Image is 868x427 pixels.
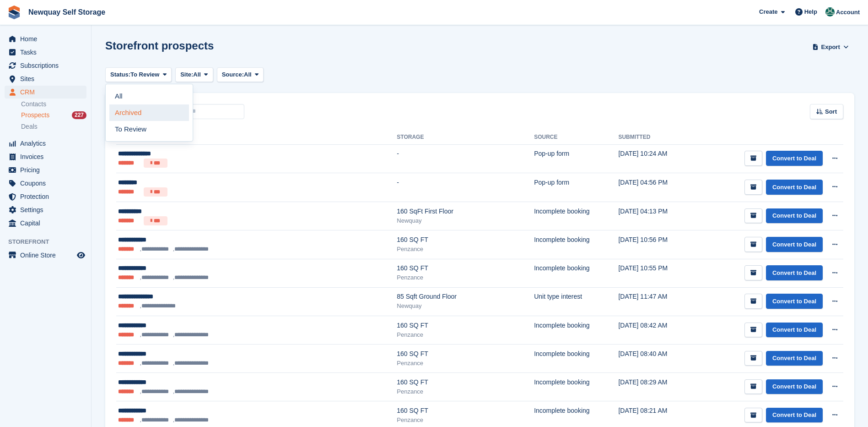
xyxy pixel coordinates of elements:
span: Protection [20,190,75,203]
span: Create [759,7,777,16]
div: 85 Sqft Ground Floor [397,292,534,301]
button: Source: All [217,67,264,82]
div: Penzance [397,273,534,282]
span: Analytics [20,137,75,150]
span: Home [20,33,75,45]
span: Sort [825,107,837,116]
a: menu [5,177,86,190]
th: Submitted [618,130,693,145]
span: Invoices [20,150,75,163]
a: menu [5,72,86,85]
a: Convert to Deal [766,379,823,394]
span: Source: [222,70,244,79]
div: Penzance [397,245,534,254]
a: To Review [109,121,189,137]
a: Convert to Deal [766,208,823,224]
img: JON [825,7,835,16]
td: [DATE] 08:42 AM [618,316,693,344]
td: [DATE] 04:56 PM [618,173,693,202]
td: Pop-up form [534,144,618,173]
td: [DATE] 10:56 PM [618,230,693,259]
a: Convert to Deal [766,351,823,366]
td: Incomplete booking [534,230,618,259]
div: 160 SQ FT [397,349,534,359]
img: stora-icon-8386f47178a22dfd0bd8f6a31ec36ba5ce8667c1dd55bd0f319d3a0aa187defe.svg [7,5,21,19]
a: menu [5,59,86,72]
td: [DATE] 08:29 AM [618,372,693,401]
span: Settings [20,203,75,216]
span: Site: [180,70,193,79]
div: 160 SQ FT [397,263,534,273]
span: Sites [20,72,75,85]
a: menu [5,164,86,176]
span: Prospects [21,111,49,120]
span: Export [821,43,840,52]
h1: Storefront prospects [105,39,214,52]
a: menu [5,86,86,99]
span: Capital [20,217,75,230]
a: menu [5,203,86,216]
span: Subscriptions [20,59,75,72]
span: Deals [21,122,38,131]
div: 160 SQ FT [397,378,534,387]
div: Penzance [397,359,534,368]
span: To Review [130,70,159,79]
th: Storage [397,130,534,145]
div: Newquay [397,216,534,225]
a: menu [5,46,86,59]
a: menu [5,33,86,45]
td: Incomplete booking [534,259,618,287]
td: - [397,173,534,202]
span: Status: [110,70,130,79]
a: Newquay Self Storage [25,5,109,20]
span: All [244,70,252,79]
span: CRM [20,86,75,99]
a: menu [5,249,86,262]
a: menu [5,190,86,203]
a: Deals [21,122,86,131]
span: Online Store [20,249,75,262]
a: All [109,88,189,104]
button: Site: All [175,67,213,82]
button: Status: To Review [105,67,172,82]
div: 160 SQ FT [397,406,534,416]
td: Pop-up form [534,173,618,202]
span: Coupons [20,177,75,190]
td: [DATE] 10:24 AM [618,144,693,173]
td: Incomplete booking [534,316,618,344]
a: Convert to Deal [766,180,823,195]
td: [DATE] 11:47 AM [618,287,693,316]
a: Convert to Deal [766,151,823,166]
a: Contacts [21,100,86,109]
span: Account [836,8,860,17]
a: menu [5,217,86,230]
div: 160 SQ FT [397,235,534,245]
div: Newquay [397,301,534,311]
td: Incomplete booking [534,344,618,372]
a: Prospects 227 [21,110,86,120]
span: Storefront [8,237,91,246]
td: [DATE] 08:40 AM [618,344,693,372]
div: 160 SqFt First Floor [397,207,534,216]
div: Penzance [397,330,534,339]
a: Convert to Deal [766,237,823,252]
td: Incomplete booking [534,202,618,230]
div: Penzance [397,387,534,396]
div: 160 SQ FT [397,321,534,330]
a: Convert to Deal [766,323,823,338]
a: menu [5,137,86,150]
span: All [193,70,201,79]
a: Convert to Deal [766,294,823,309]
td: Unit type interest [534,287,618,316]
a: Convert to Deal [766,265,823,280]
span: Help [804,7,817,16]
th: Source [534,130,618,145]
a: Archived [109,104,189,121]
a: Preview store [75,250,86,261]
a: menu [5,150,86,163]
td: [DATE] 04:13 PM [618,202,693,230]
button: Export [810,39,851,55]
span: Pricing [20,164,75,176]
span: Tasks [20,46,75,59]
td: - [397,144,534,173]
